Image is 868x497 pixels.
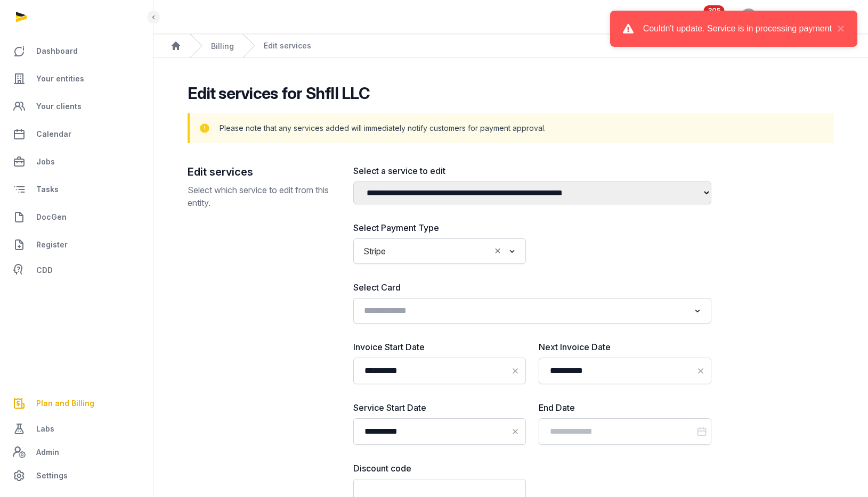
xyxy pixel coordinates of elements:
a: Register [9,232,144,258]
label: Select Card [353,281,711,294]
span: CDD [36,264,53,277]
p: Please note that any services added will immediately notify customers for payment approval. [220,123,546,134]
span: Settings [36,469,68,482]
button: Clear Selected [493,244,502,259]
span: Stripe [361,244,388,259]
h2: Edit services for Shfll LLC [188,84,825,103]
h2: Edit services [188,164,336,179]
a: Your entities [9,66,144,92]
input: Datepicker input [353,358,526,384]
label: Discount code [353,462,526,475]
a: Calendar [9,121,144,147]
label: Select a service to edit [353,164,711,177]
div: Search for option [359,242,521,261]
label: Next Invoice Date [539,341,711,353]
span: Your clients [36,100,82,113]
input: Search for option [391,244,490,259]
input: Datepicker input [539,418,711,445]
div: Couldn't update. Service is in processing payment [643,22,832,35]
label: Invoice Start Date [353,341,526,353]
a: Jobs [9,149,144,175]
span: Jobs [36,155,55,168]
a: Plan and Billing [9,391,144,416]
span: Dashboard [36,45,78,57]
label: Service Start Date [353,401,526,414]
div: Edit services [264,40,311,51]
a: CDD [9,260,144,281]
label: Select Payment Type [353,221,526,234]
span: Tasks [36,183,59,196]
span: Calendar [36,128,71,140]
span: Plan and Billing [36,397,94,410]
span: Labs [36,423,54,435]
span: Admin [36,446,59,459]
a: Your clients [9,94,144,119]
span: DocGen [36,211,67,223]
input: Datepicker input [539,358,711,384]
a: Admin [9,442,144,463]
nav: Breadcrumb [153,34,868,58]
input: Datepicker input [353,418,526,445]
div: Search for option [359,301,706,320]
a: Dashboard [9,38,144,64]
p: Select which service to edit from this entity. [188,184,336,209]
button: HF [740,9,757,26]
input: Search for option [360,303,689,318]
a: Labs [9,416,144,442]
span: Register [36,238,68,251]
span: Your entities [36,72,84,85]
a: Settings [9,463,144,488]
a: DocGen [9,204,144,230]
button: close [832,22,845,35]
a: Tasks [9,177,144,202]
a: Billing [211,42,234,51]
label: End Date [539,401,711,414]
span: 305 [704,5,725,16]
